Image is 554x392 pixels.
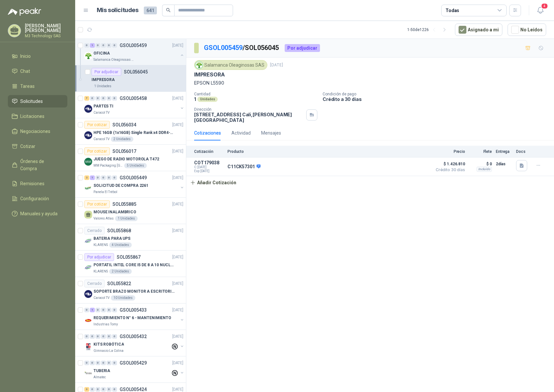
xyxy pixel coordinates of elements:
img: Company Logo [84,131,92,139]
p: PARTES TI [93,103,113,109]
p: [DATE] [172,307,183,313]
div: 2 [84,175,89,180]
div: 0 [95,334,100,339]
h1: Mis solicitudes [97,6,139,15]
div: 1 [90,175,95,180]
p: [DATE] [172,254,183,260]
div: 0 [112,175,117,180]
p: 1 [194,96,196,102]
div: Por cotizar [84,200,110,208]
button: No Leídos [508,24,546,36]
div: 0 [107,334,111,339]
a: Manuales y ayuda [8,207,67,220]
p: [DATE] [270,62,283,68]
p: / SOL056045 [204,43,279,53]
img: Company Logo [84,343,92,351]
p: Producto [227,149,428,154]
div: Cerrado [84,280,105,287]
img: Company Logo [84,369,92,377]
p: COT179038 [194,160,224,165]
p: IMPRESORA [194,71,225,78]
a: 0 1 0 0 0 0 GSOL005459[DATE] Company LogoOFICINASalamanca Oleaginosas SAS [84,41,185,62]
a: Órdenes de Compra [8,155,67,175]
div: 3 [84,387,89,392]
div: 0 [107,175,111,180]
img: Company Logo [195,61,203,69]
div: 2 Unidades [111,137,133,142]
div: 0 [101,361,106,365]
a: 2 1 0 0 0 0 GSOL005449[DATE] Company LogoSOLICITUD DE COMPRA 2261Panela El Trébol [84,174,185,195]
p: GSOL005458 [120,96,147,101]
div: Cotizaciones [194,129,221,137]
div: 1 Unidades [92,84,114,89]
div: Incluido [477,167,492,172]
a: Por cotizarSOL055885[DATE] MOUSE INALAMBRICOValores Atlas1 Unidades [75,198,186,224]
p: Industrias Tomy [93,322,118,327]
p: Gimnasio La Colina [93,348,124,353]
p: SOL055885 [112,202,136,206]
p: SOPORTE BRAZO MONITOR A ESCRITORIO NBF80 [93,288,175,295]
div: 10 Unidades [111,295,135,301]
div: Por cotizar [84,121,110,129]
a: Negociaciones [8,125,67,138]
div: Por cotizar [84,147,110,155]
div: 0 [95,387,100,392]
span: 4 [541,3,548,9]
p: [DATE] [172,175,183,181]
span: Solicitudes [20,98,43,105]
p: KLARENS [93,269,108,274]
div: 0 [95,361,100,365]
div: Unidades [197,97,218,102]
div: 0 [90,334,95,339]
div: 7 [84,96,89,101]
div: Salamanca Oleaginosas SAS [194,60,267,70]
div: Todas [445,7,459,14]
a: Por adjudicarSOL055867[DATE] Company LogoPORTATIL INTEL CORE I5 DE 8 A 10 NUCLEOSKLARENS2 Unidades [75,251,186,277]
img: Company Logo [84,184,92,192]
p: MOUSE INALAMBRICO [93,209,136,215]
a: Licitaciones [8,110,67,122]
div: 0 [107,96,111,101]
span: Licitaciones [20,113,44,120]
div: 0 [84,361,89,365]
div: 0 [84,308,89,312]
a: Remisiones [8,177,67,190]
div: 4 Unidades [109,242,132,248]
p: Caracol TV [93,110,109,115]
p: SOL056017 [112,149,136,154]
a: 7 0 0 0 0 0 GSOL005458[DATE] Company LogoPARTES TICaracol TV [84,94,185,115]
a: 0 1 0 0 0 0 GSOL005433[DATE] Company LogoREQUERIMIENTO N° 6 - MANTENIMIENTOIndustrias Tomy [84,306,185,327]
p: [DATE] [172,360,183,366]
p: C11CK57301 [227,164,260,170]
img: Company Logo [84,317,92,324]
a: Tareas [8,80,67,92]
span: Configuración [20,195,49,202]
span: Órdenes de Compra [20,158,61,172]
p: OFICINA [93,50,110,57]
p: GSOL005429 [120,361,147,365]
p: EPSON L5590 [194,79,546,87]
p: PORTATIL INTEL CORE I5 DE 8 A 10 NUCLEOS [93,262,175,268]
p: GSOL005449 [120,175,147,180]
div: 0 [90,96,95,101]
span: Tareas [20,83,35,90]
div: 0 [112,43,117,48]
div: Por adjudicar [84,253,114,261]
p: Flete [469,149,492,154]
div: 0 [107,361,111,365]
p: GSOL005424 [120,387,147,392]
div: 1 [90,308,95,312]
p: HPE 16GB (1x16GB) Single Rank x4 DDR4-2400 [93,130,175,136]
span: Cotizar [20,143,35,150]
img: Company Logo [84,290,92,298]
div: 0 [112,361,117,365]
div: 0 [95,175,100,180]
img: Company Logo [84,105,92,113]
img: Company Logo [84,264,92,271]
span: search [166,8,171,12]
p: [DATE] [172,95,183,102]
span: Chat [20,68,30,75]
div: 1 Unidades [115,216,138,221]
p: Almatec [93,375,106,380]
a: CerradoSOL055822[DATE] Company LogoSOPORTE BRAZO MONITOR A ESCRITORIO NBF80Caracol TV10 Unidades [75,277,186,303]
